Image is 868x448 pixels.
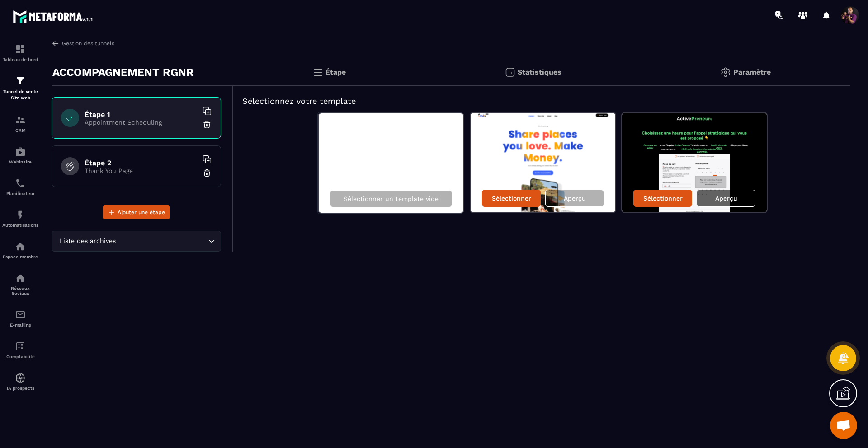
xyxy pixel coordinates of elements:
[2,386,38,391] p: IA prospects
[2,223,38,228] p: Automatisations
[15,75,26,86] img: formation
[2,191,38,196] p: Planificateur
[492,195,531,202] p: Sélectionner
[643,195,683,202] p: Sélectionner
[344,195,439,202] p: Sélectionner un template vide
[85,110,198,119] h6: Étape 1
[715,195,737,202] p: Aperçu
[85,159,198,167] h6: Étape 2
[52,63,194,81] p: ACCOMPAGNEMENT RGNR
[15,178,26,189] img: scheduler
[242,95,841,107] h5: Sélectionnez votre template
[2,108,38,140] a: formationformationCRM
[15,273,26,284] img: social-network
[57,236,118,246] span: Liste des archives
[2,266,38,303] a: social-networksocial-networkRéseaux Sociaux
[15,373,26,383] img: automations
[52,39,60,47] img: arrow
[505,67,515,78] img: stats.20deebd0.svg
[564,195,586,202] p: Aperçu
[2,57,38,62] p: Tableau de bord
[2,69,38,108] a: formationformationTunnel de vente Site web
[203,120,212,129] img: trash
[15,241,26,252] img: automations
[15,44,26,55] img: formation
[2,159,38,164] p: Webinaire
[118,236,206,246] input: Search for option
[2,203,38,234] a: automationsautomationsAutomatisations
[2,286,38,296] p: Réseaux Sociaux
[15,115,26,126] img: formation
[2,254,38,259] p: Espace membre
[15,210,26,220] img: automations
[103,205,170,219] button: Ajouter une étape
[720,67,731,78] img: setting-gr.5f69749f.svg
[2,334,38,366] a: accountantaccountantComptabilité
[830,412,857,439] div: Ouvrir le chat
[325,68,346,76] p: Étape
[85,167,198,174] p: Thank You Page
[2,89,38,101] p: Tunnel de vente Site web
[13,8,94,24] img: logo
[52,231,221,252] div: Search for option
[203,168,212,177] img: trash
[312,67,323,78] img: bars.0d591741.svg
[518,68,561,76] p: Statistiques
[733,68,771,76] p: Paramètre
[15,146,26,157] img: automations
[2,128,38,133] p: CRM
[2,234,38,266] a: automationsautomationsEspace membre
[2,37,38,69] a: formationformationTableau de bord
[15,341,26,352] img: accountant
[2,303,38,334] a: emailemailE-mailing
[85,119,198,126] p: Appointment Scheduling
[15,309,26,320] img: email
[2,140,38,171] a: automationsautomationsWebinaire
[471,113,615,212] img: image
[2,322,38,327] p: E-mailing
[52,39,114,47] a: Gestion des tunnels
[622,113,767,212] img: image
[2,354,38,359] p: Comptabilité
[2,171,38,203] a: schedulerschedulerPlanificateur
[118,208,165,217] span: Ajouter une étape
